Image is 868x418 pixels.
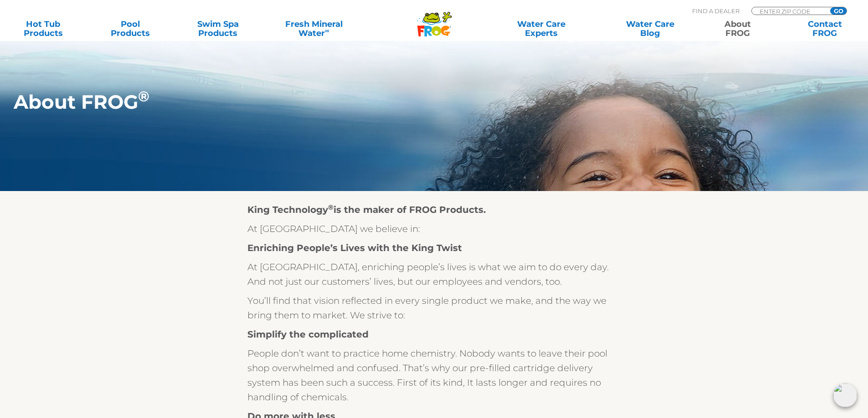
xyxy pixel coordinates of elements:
[247,204,486,215] strong: King Technology is the maker of FROG Products.
[486,20,596,38] a: Water CareExperts
[247,242,462,253] strong: Enriching People’s Lives with the King Twist
[138,88,149,105] sup: ®
[830,7,847,15] input: GO
[97,20,164,38] a: PoolProducts
[692,7,740,15] p: Find A Dealer
[247,329,369,340] strong: Simplify the complicated
[184,20,252,38] a: Swim SpaProducts
[704,20,771,38] a: AboutFROG
[328,203,334,212] sup: ®
[14,91,781,113] h1: About FROG
[833,383,857,407] img: openIcon
[616,20,684,38] a: Water CareBlog
[247,346,621,404] p: People don’t want to practice home chemistry. Nobody wants to leave their pool shop overwhelmed a...
[247,222,621,236] p: At [GEOGRAPHIC_DATA] we believe in:
[247,293,621,322] p: You’ll find that vision reflected in every single product we make, and the way we bring them to m...
[9,20,77,38] a: Hot TubProducts
[271,20,356,38] a: Fresh MineralWater∞
[791,20,859,38] a: ContactFROG
[759,7,820,15] input: Zip Code Form
[325,27,329,34] sup: ∞
[247,260,621,289] p: At [GEOGRAPHIC_DATA], enriching people’s lives is what we aim to do every day. And not just our c...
